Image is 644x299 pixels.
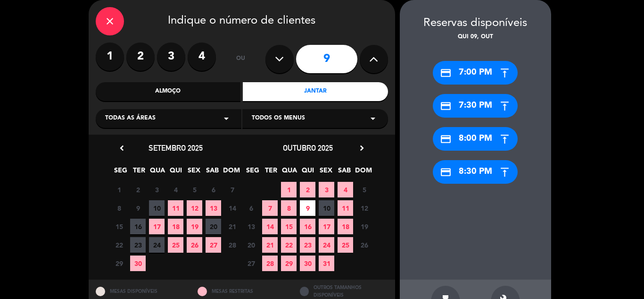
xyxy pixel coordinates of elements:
[338,182,353,197] span: 4
[130,182,146,197] span: 2
[225,43,256,76] div: ou
[149,200,165,216] span: 10
[117,143,127,153] i: chevron_left
[224,237,240,253] span: 28
[157,43,185,71] label: 3
[187,182,202,197] span: 5
[283,143,333,153] span: outubro 2025
[300,200,315,216] span: 9
[187,237,202,253] span: 26
[281,256,297,271] span: 29
[338,219,353,234] span: 18
[262,219,278,234] span: 14
[168,165,183,180] span: QUI
[300,182,315,197] span: 2
[149,219,165,234] span: 17
[243,219,259,234] span: 13
[300,237,315,253] span: 23
[433,127,518,151] div: 8:00 PM
[149,165,165,180] span: QUA
[433,61,518,85] div: 7:00 PM
[206,182,221,197] span: 6
[130,200,146,216] span: 9
[130,237,146,253] span: 23
[104,16,116,27] i: close
[130,219,146,234] span: 16
[319,256,334,271] span: 31
[149,237,165,253] span: 24
[113,165,128,180] span: SEG
[205,165,220,180] span: SAB
[367,113,379,124] i: arrow_drop_down
[318,165,334,180] span: SEX
[357,143,367,153] i: chevron_right
[149,182,165,197] span: 3
[126,43,155,71] label: 2
[206,219,221,234] span: 20
[168,200,183,216] span: 11
[245,165,260,180] span: SEG
[131,165,147,180] span: TER
[224,200,240,216] span: 14
[263,165,279,180] span: TER
[319,219,334,234] span: 17
[168,219,183,234] span: 18
[168,237,183,253] span: 25
[96,82,241,101] div: Almoço
[224,182,240,197] span: 7
[130,256,146,271] span: 30
[400,33,551,42] div: Qui 09, out
[281,237,297,253] span: 22
[433,94,518,118] div: 7:30 PM
[338,237,353,253] span: 25
[206,237,221,253] span: 27
[262,237,278,253] span: 21
[355,165,371,180] span: DOM
[440,100,452,112] i: credit_card
[300,165,315,180] span: QUI
[187,219,202,234] span: 19
[440,67,452,79] i: credit_card
[400,14,551,33] div: Reservas disponíveis
[433,160,518,184] div: 8:30 PM
[243,256,259,271] span: 27
[223,165,239,180] span: DOM
[337,165,352,180] span: SAB
[300,219,315,234] span: 16
[188,43,216,71] label: 4
[206,200,221,216] span: 13
[319,182,334,197] span: 3
[281,182,297,197] span: 1
[252,114,305,123] span: Todos os menus
[356,219,372,234] span: 19
[243,200,259,216] span: 6
[319,200,334,216] span: 10
[440,133,452,145] i: credit_card
[243,237,259,253] span: 20
[111,256,127,271] span: 29
[111,200,127,216] span: 8
[281,200,297,216] span: 8
[319,237,334,253] span: 24
[300,256,315,271] span: 30
[105,114,156,123] span: Todas as áreas
[440,166,452,178] i: credit_card
[186,165,202,180] span: SEX
[187,200,202,216] span: 12
[111,182,127,197] span: 1
[356,237,372,253] span: 26
[338,200,353,216] span: 11
[281,165,297,180] span: QUA
[356,200,372,216] span: 12
[221,113,232,124] i: arrow_drop_down
[168,182,183,197] span: 4
[262,200,278,216] span: 7
[281,219,297,234] span: 15
[96,7,388,35] div: Indique o número de clientes
[356,182,372,197] span: 5
[149,143,203,153] span: setembro 2025
[224,219,240,234] span: 21
[262,256,278,271] span: 28
[111,237,127,253] span: 22
[243,82,388,101] div: Jantar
